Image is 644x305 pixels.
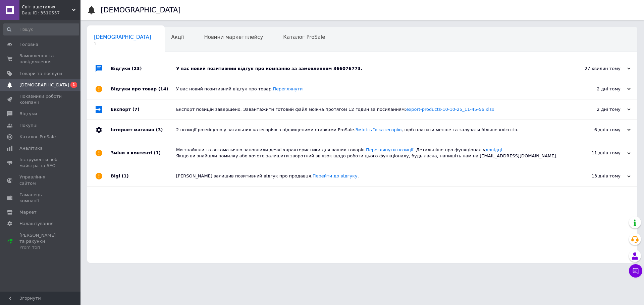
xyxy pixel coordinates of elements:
div: Інтернет магазин [111,120,176,140]
span: 1 [94,42,151,47]
span: Каталог ProSale [283,34,325,40]
div: Відгуки [111,59,176,79]
span: (3) [156,127,163,132]
a: Змініть їх категорію [356,127,402,132]
span: Світ в деталях [22,4,72,10]
a: Переглянути [273,86,303,91]
span: Аналітика [19,145,43,151]
a: довідці [485,147,502,152]
div: Prom топ [19,244,62,250]
button: Чат з покупцем [629,264,642,278]
span: Замовлення та повідомлення [19,53,62,65]
span: (1) [154,150,161,155]
a: Перейти до відгуку [313,173,358,178]
div: 2 позиції розміщено у загальних категоріях з підвищеними ставками ProSale. , щоб платити менше та... [176,127,563,133]
span: Каталог ProSale [19,134,56,140]
div: Ваш ID: 3510557 [22,10,80,16]
div: Ми знайшли та автоматично заповнили деякі характеристики для ваших товарів. . Детальніше про функ... [176,147,563,159]
h1: [DEMOGRAPHIC_DATA] [101,6,181,14]
div: [PERSON_NAME] залишив позитивний відгук про продавця. . [176,173,563,179]
span: 1 [70,82,77,88]
span: Налаштування [19,221,54,227]
span: Показники роботи компанії [19,93,62,105]
div: Експорт позицій завершено. Завантажити готовий файл можна протягом 12 годин за посиланням: [176,106,563,112]
div: Відгуки про товар [111,79,176,99]
div: Bigl [111,166,176,186]
span: (7) [132,107,140,112]
span: (14) [158,86,168,91]
a: export-products-10-10-25_11-45-56.xlsx [406,107,494,112]
span: Акції [171,34,184,40]
span: Новини маркетплейсу [204,34,263,40]
div: 13 днів тому [563,173,631,179]
div: 2 дні тому [563,86,631,92]
span: Маркет [19,209,37,215]
div: 27 хвилин тому [563,66,631,72]
span: Покупці [19,123,38,129]
input: Пошук [3,23,79,35]
div: 2 дні тому [563,106,631,112]
div: У вас новий позитивний відгук про компанію за замовленням 366076773. [176,66,563,72]
span: (23) [132,66,142,71]
span: Товари та послуги [19,71,62,77]
span: Інструменти веб-майстра та SEO [19,157,62,169]
div: Експорт [111,99,176,120]
div: Зміни в контенті [111,140,176,166]
span: (1) [122,173,129,178]
span: Гаманець компанії [19,192,62,204]
span: [PERSON_NAME] та рахунки [19,232,62,251]
span: Управління сайтом [19,174,62,186]
span: Головна [19,42,38,48]
a: Переглянути позиції [366,147,413,152]
div: 6 днів тому [563,127,631,133]
div: У вас новий позитивний відгук про товар. [176,86,563,92]
span: [DEMOGRAPHIC_DATA] [19,82,69,88]
div: 11 днів тому [563,150,631,156]
span: [DEMOGRAPHIC_DATA] [94,34,151,40]
span: Відгуки [19,111,37,117]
